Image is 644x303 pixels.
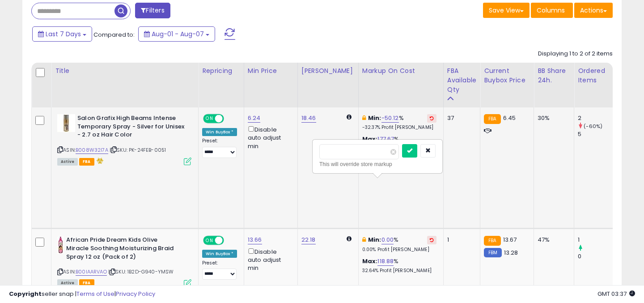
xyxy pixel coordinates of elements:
[484,66,530,85] div: Current Buybox Price
[204,115,215,123] span: ON
[9,290,42,298] strong: Copyright
[538,114,567,122] div: 30%
[248,114,261,123] a: 6.24
[76,268,107,276] a: B00IAARVAO
[362,114,436,131] div: %
[531,3,573,18] button: Columns
[362,247,436,253] p: 0.00% Profit [PERSON_NAME]
[578,130,614,138] div: 5
[483,3,530,18] button: Save View
[447,114,473,122] div: 37
[77,114,186,141] b: Salon Grafix High Beams Intense Temporary Spray - Silver for Unisex - 2.7 oz Hair Color
[248,247,291,273] div: Disable auto adjust min
[362,268,436,274] p: 32.64% Profit [PERSON_NAME]
[93,30,135,39] span: Compared to:
[538,50,613,58] div: Displaying 1 to 2 of 2 items
[248,124,291,150] div: Disable auto adjust min
[108,268,174,275] span: | SKU: 1B2D-G940-YMSW
[202,260,237,280] div: Preset:
[597,290,635,298] span: 2025-08-15 03:37 GMT
[358,63,443,107] th: The percentage added to the cost of goods (COGS) that forms the calculator for Min & Max prices.
[248,66,294,76] div: Min Price
[368,114,381,122] b: Min:
[447,236,473,244] div: 1
[57,158,78,166] span: All listings currently available for purchase on Amazon
[537,6,565,15] span: Columns
[202,66,240,76] div: Repricing
[377,135,394,144] a: 177.67
[301,66,355,76] div: [PERSON_NAME]
[204,237,215,244] span: ON
[362,135,378,143] b: Max:
[57,279,78,287] span: All listings currently available for purchase on Amazon
[301,114,316,123] a: 18.46
[578,252,614,260] div: 0
[578,236,614,244] div: 1
[362,236,436,252] div: %
[447,66,476,94] div: FBA Available Qty
[135,3,170,18] button: Filters
[362,257,378,265] b: Max:
[578,66,610,85] div: Ordered Items
[377,257,394,266] a: 118.88
[538,236,567,244] div: 47%
[578,114,614,122] div: 2
[76,290,114,298] a: Terms of Use
[79,158,94,166] span: FBA
[116,290,155,298] a: Privacy Policy
[584,123,602,130] small: (-60%)
[574,3,613,18] button: Actions
[381,235,394,244] a: 0.00
[381,114,399,123] a: -50.12
[362,124,436,131] p: -32.37% Profit [PERSON_NAME]
[223,237,237,244] span: OFF
[484,114,500,124] small: FBA
[46,30,81,38] span: Last 7 Days
[362,135,436,152] div: %
[362,257,436,274] div: %
[484,236,500,246] small: FBA
[57,236,64,254] img: 31GdjpYbvCL._SL40_.jpg
[202,138,237,158] div: Preset:
[138,26,215,42] button: Aug-01 - Aug-07
[94,158,104,164] i: hazardous material
[76,146,108,154] a: B008W32I7A
[503,235,517,244] span: 13.67
[57,114,75,132] img: 316LIhqwslL._SL40_.jpg
[66,236,175,263] b: African Pride Dream Kids Olive Miracle Soothing Moisturizing Braid Spray 12 oz (Pack of 2)
[362,66,440,76] div: Markup on Cost
[202,128,237,136] div: Win BuyBox *
[368,235,381,244] b: Min:
[202,250,237,258] div: Win BuyBox *
[79,279,94,287] span: FBA
[538,66,570,85] div: BB Share 24h.
[319,160,436,169] div: This will override store markup
[57,114,191,164] div: ASIN:
[504,248,518,257] span: 13.28
[110,146,166,154] span: | SKU: PK-24FEB-0051
[301,235,316,244] a: 22.18
[503,114,516,122] span: 6.45
[248,235,262,244] a: 13.66
[9,290,155,299] div: seller snap | |
[152,30,204,38] span: Aug-01 - Aug-07
[223,115,237,123] span: OFF
[55,66,195,76] div: Title
[484,248,501,257] small: FBM
[32,26,92,42] button: Last 7 Days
